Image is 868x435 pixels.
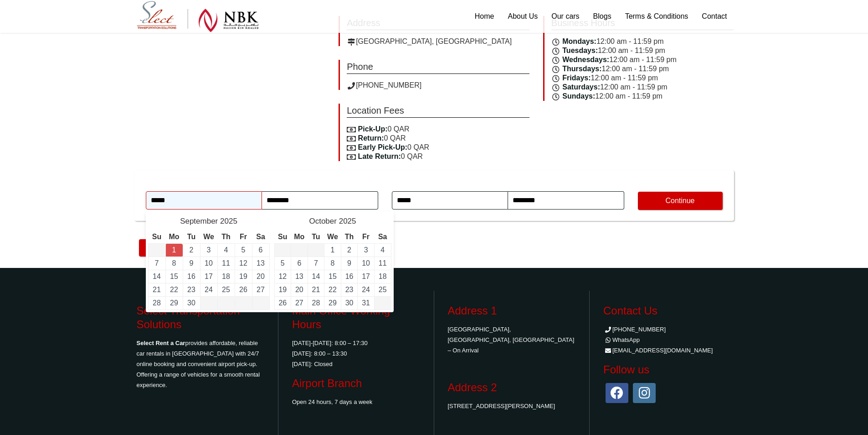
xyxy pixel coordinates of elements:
a: 23 [345,286,354,293]
a: 6 [297,259,301,267]
a: 14 [153,273,161,280]
a: [PHONE_NUMBER] [603,326,666,333]
a: 8 [331,259,335,267]
a: 28 [312,299,320,307]
a: 14 [312,273,320,280]
a: [GEOGRAPHIC_DATA], [GEOGRAPHIC_DATA], [GEOGRAPHIC_DATA] – On Arrival [448,326,575,354]
li: [EMAIL_ADDRESS][DOMAIN_NAME] [603,345,732,356]
a: 20 [295,286,303,293]
li: 12:00 am - 11:59 pm [551,73,734,83]
a: 1 [172,246,176,254]
a: 19 [278,286,287,293]
a: 18 [222,273,230,280]
a: 4 [380,246,385,254]
a: 9 [190,259,194,267]
li: 0 QAR [347,134,529,143]
h3: Airport Branch [292,377,420,390]
li: 0 QAR [347,143,529,152]
a: 12 [239,259,247,267]
a: 24 [205,286,213,293]
a: 5 [281,259,285,267]
a: 29 [170,299,178,307]
span: Mondays: [562,37,596,45]
a: 4 [224,246,228,254]
a: 26 [278,299,287,307]
a: 2 [190,246,194,254]
span: Sunday [152,233,161,241]
span: Thursday [221,233,231,241]
a: 23 [187,286,195,293]
p: provides affordable, reliable car rentals in [GEOGRAPHIC_DATA] with 24/7 online booking and conve... [137,338,265,390]
li: 12:00 am - 11:59 pm [551,37,734,46]
a: 17 [362,273,370,280]
span: Thursdays: [562,65,601,73]
span: Early Pick-Up: [358,143,407,151]
span: Thursday [345,233,354,241]
span: Wednesday [327,233,338,241]
a: 6 [259,246,263,254]
span: Tuesday [187,233,195,241]
a: 22 [170,286,178,293]
button: Continue [638,192,723,210]
a: 15 [170,273,178,280]
span: Monday [169,233,179,241]
strong: Select Rent a Car [137,340,185,346]
h3: Contact Us [603,304,732,318]
a: 18 [379,273,387,280]
span: Pick-Up Date [146,175,378,191]
span: Friday [240,233,247,241]
a: 24 [362,286,370,293]
a: 21 [153,286,161,293]
span: Return Date [392,175,624,191]
span: Location Fees [347,104,529,118]
span: Saturdays: [562,83,600,91]
a: 12 [278,273,287,280]
span: Fridays: [562,74,591,82]
span: Return: [358,134,384,142]
span: October [309,217,336,225]
a: 19 [239,273,247,280]
a: 27 [257,286,265,293]
a: 30 [345,299,354,307]
span: Tuesdays: [562,47,598,54]
a: 10 [205,259,213,267]
a: 16 [187,273,195,280]
a: 11 [222,259,230,267]
span: Main Office [139,239,200,257]
li: 12:00 am - 11:59 pm [551,55,734,64]
li: 12:00 am - 11:59 pm [551,64,734,73]
span: Monday [294,233,304,241]
a: 16 [345,273,354,280]
span: Wednesday [203,233,214,241]
a: 21 [312,286,320,293]
a: 3 [207,246,211,254]
a: 20 [257,273,265,280]
span: Saturday [378,233,387,241]
span: Late Return: [358,152,401,160]
p: Open 24 hours, 7 days a week [292,397,420,407]
a: 13 [295,273,303,280]
a: 3 [364,246,368,254]
a: 7 [155,259,159,267]
h3: Follow us [603,363,732,377]
span: Wednesdays: [562,56,609,63]
a: 26 [239,286,247,293]
span: Pick-Up: [358,125,388,133]
a: 27 [295,299,303,307]
a: 25 [222,286,230,293]
span: Saturday [256,233,265,241]
li: 12:00 am - 11:59 pm [551,46,734,55]
a: WhatsApp [603,336,640,343]
a: 22 [329,286,337,293]
span: Sunday [278,233,287,241]
li: 0 QAR [347,152,529,161]
a: 28 [153,299,161,307]
a: 25 [379,286,387,293]
a: 9 [347,259,351,267]
span: September [180,217,218,225]
a: 7 [314,259,318,267]
p: [DATE]-[DATE]: 8:00 – 17:30 [DATE]: 8:00 – 13:30 [DATE]: Closed [292,338,420,369]
h3: Address 2 [448,381,576,394]
a: 2 [347,246,351,254]
img: Select Rent a Car [137,1,259,32]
